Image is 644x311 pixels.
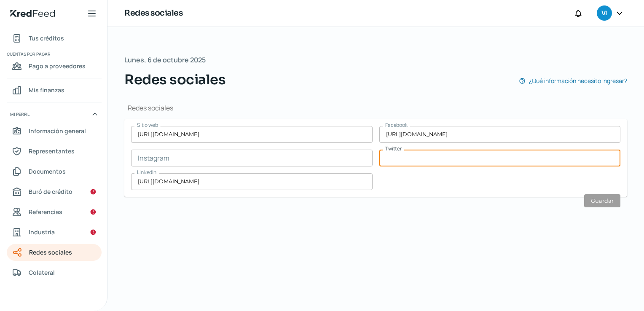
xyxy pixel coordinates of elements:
button: Guardar [584,194,620,207]
span: ¿Qué información necesito ingresar? [529,75,627,86]
h1: Redes sociales [124,7,182,19]
a: Industria [7,224,102,241]
span: Colateral [29,267,55,278]
a: Mis finanzas [7,82,102,99]
a: Pago a proveedores [7,58,102,75]
span: Mis finanzas [29,85,64,95]
a: Representantes [7,143,102,160]
a: Tus créditos [7,30,102,47]
span: Sitio web [137,121,158,129]
span: Twitter [385,145,402,152]
span: Referencias [29,206,62,217]
a: Documentos [7,163,102,180]
span: Representantes [29,146,75,156]
a: Colateral [7,264,102,281]
span: Documentos [29,166,66,177]
span: Información general [29,126,86,136]
a: Información general [7,123,102,139]
span: Pago a proveedores [29,61,86,71]
span: Mi perfil [10,110,30,118]
span: Facebook [385,121,408,129]
span: Buró de crédito [29,186,72,197]
span: Cuentas por pagar [7,50,100,58]
a: Referencias [7,204,102,220]
span: LinkedIn [137,169,157,176]
span: Tus créditos [29,33,64,43]
h1: Redes sociales [124,103,627,113]
a: Redes sociales [7,244,102,261]
a: Buró de crédito [7,183,102,200]
span: Redes sociales [124,70,225,90]
span: Industria [29,227,55,237]
span: Redes sociales [29,247,72,257]
span: Lunes, 6 de octubre 2025 [124,54,206,66]
span: VI [601,8,607,19]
